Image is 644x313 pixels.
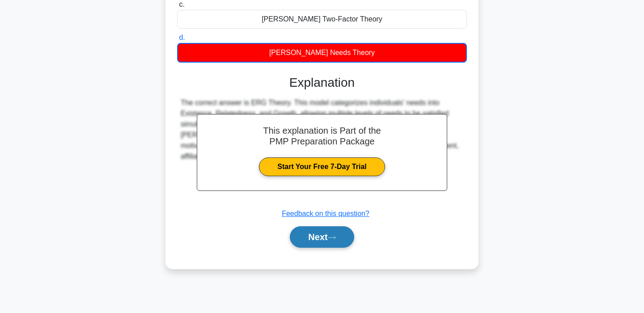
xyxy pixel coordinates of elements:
[282,210,369,217] a: Feedback on this question?
[181,97,463,162] div: The correct answer is ERG Theory. This model categorizes individuals' needs into Existence, Relat...
[177,43,467,63] div: [PERSON_NAME] Needs Theory
[259,157,385,176] a: Start Your Free 7-Day Trial
[290,226,354,248] button: Next
[179,34,185,41] span: d.
[182,75,462,90] h3: Explanation
[177,10,467,29] div: [PERSON_NAME] Two-Factor Theory
[179,0,184,8] span: c.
